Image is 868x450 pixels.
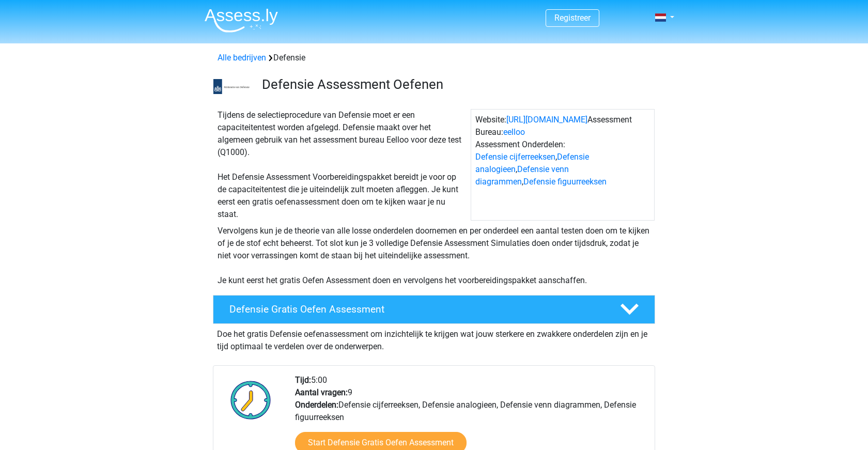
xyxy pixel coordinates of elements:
a: Defensie figuurreeksen [523,177,607,187]
a: Defensie cijferreeksen [475,152,555,162]
b: Onderdelen: [295,400,338,410]
a: Defensie analogieen [475,152,589,174]
a: Defensie Gratis Oefen Assessment [209,295,659,324]
a: Alle bedrijven [218,53,266,63]
img: Assessly [205,8,278,33]
h4: Defensie Gratis Oefen Assessment [229,303,603,315]
img: Klok [225,374,277,426]
div: Tijdens de selectieprocedure van Defensie moet er een capaciteitentest worden afgelegd. Defensie ... [213,109,471,221]
b: Tijd: [295,375,311,385]
a: Defensie venn diagrammen [475,164,569,187]
div: Vervolgens kun je de theorie van alle losse onderdelen doornemen en per onderdeel een aantal test... [213,225,655,287]
div: Website: Assessment Bureau: Assessment Onderdelen: , , , [471,109,655,221]
h3: Defensie Assessment Oefenen [262,76,647,92]
a: Registreer [554,13,591,23]
div: Doe het gratis Defensie oefenassessment om inzichtelijk te krijgen wat jouw sterkere en zwakkere ... [213,324,655,353]
a: [URL][DOMAIN_NAME] [506,115,587,125]
b: Aantal vragen: [295,387,348,397]
a: eelloo [503,127,525,137]
div: Defensie [213,52,655,64]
